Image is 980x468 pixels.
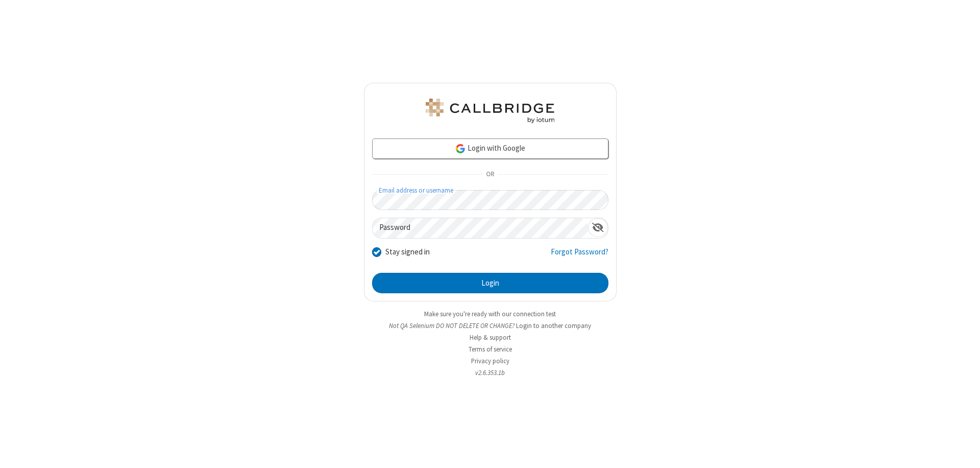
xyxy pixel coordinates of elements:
a: Privacy policy [471,357,509,365]
input: Email address or username [372,190,608,210]
li: v2.6.353.1b [364,368,617,378]
span: OR [482,168,498,182]
button: Login to another company [516,321,591,331]
label: Stay signed in [385,246,430,258]
button: Login [372,273,608,293]
a: Forgot Password? [551,246,608,266]
a: Help & support [470,333,511,342]
li: Not QA Selenium DO NOT DELETE OR CHANGE? [364,321,617,331]
a: Make sure you're ready with our connection test [424,310,556,318]
div: Show password [588,218,608,237]
a: Terms of service [469,345,512,354]
input: Password [373,218,588,238]
img: google-icon.png [455,143,466,154]
a: Login with Google [372,138,608,159]
img: QA Selenium DO NOT DELETE OR CHANGE [424,99,556,123]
